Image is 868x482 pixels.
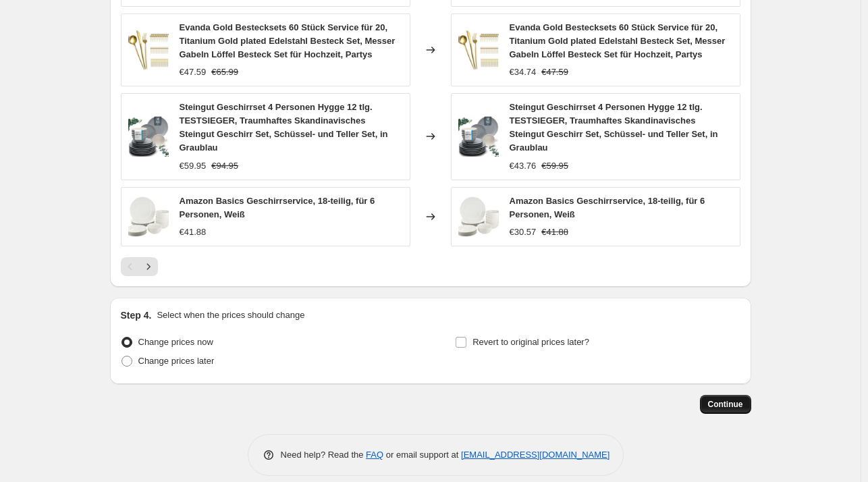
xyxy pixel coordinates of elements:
span: Steingut Geschirrset 4 Personen Hygge 12 tlg. TESTSIEGER, Traumhaftes Skandinavisches Steingut Ge... [180,102,388,153]
span: Evanda Gold Bestecksets 60 Stück Service für 20, Titanium Gold plated Edelstahl Besteck Set, Mess... [510,22,726,59]
a: FAQ [366,450,383,460]
div: €43.76 [510,159,537,173]
span: Need help? Read the [281,450,367,460]
span: Continue [708,399,743,410]
span: Amazon Basics Geschirrservice, 18-teilig, für 6 Personen, Weiß [180,196,375,219]
span: or email support at [383,450,461,460]
img: 61zDJSyz9FL_80x.jpg [458,196,499,237]
img: 61zDJSyz9FL_80x.jpg [128,196,169,237]
div: €59.95 [180,159,207,173]
img: 810aa5vV67L_80x.jpg [128,116,169,157]
p: Select when the prices should change [157,309,304,322]
span: Steingut Geschirrset 4 Personen Hygge 12 tlg. TESTSIEGER, Traumhaftes Skandinavisches Steingut Ge... [510,102,718,153]
strike: €94.95 [211,159,238,173]
img: 71f25ZP-y6L_80x.jpg [128,30,169,70]
strike: €41.88 [541,225,568,239]
nav: Pagination [121,257,158,276]
span: Evanda Gold Bestecksets 60 Stück Service für 20, Titanium Gold plated Edelstahl Besteck Set, Mess... [180,22,396,59]
img: 810aa5vV67L_80x.jpg [458,116,499,157]
strike: €59.95 [541,159,568,173]
button: Next [139,257,158,276]
div: €34.74 [510,65,537,79]
button: Continue [700,395,751,414]
span: Revert to original prices later? [472,337,589,347]
strike: €65.99 [211,65,238,79]
img: 71f25ZP-y6L_80x.jpg [458,30,499,70]
strike: €47.59 [541,65,568,79]
div: €30.57 [510,225,537,239]
h2: Step 4. [121,309,152,322]
span: Change prices later [138,356,215,366]
a: [EMAIL_ADDRESS][DOMAIN_NAME] [461,450,609,460]
span: Change prices now [138,337,213,347]
span: Amazon Basics Geschirrservice, 18-teilig, für 6 Personen, Weiß [510,196,705,219]
div: €47.59 [180,65,207,79]
div: €41.88 [180,225,207,239]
